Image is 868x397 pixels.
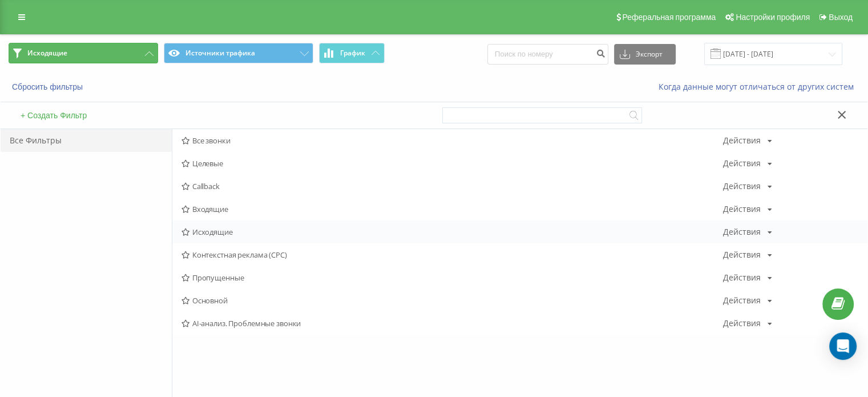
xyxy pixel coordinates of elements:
span: Исходящие [27,49,67,58]
span: Все звонки [181,137,723,145]
button: Исходящие [9,43,158,63]
span: График [340,49,365,57]
button: + Создать Фильтр [17,110,90,121]
div: Действия [723,296,761,304]
span: Исходящие [181,228,723,236]
div: Open Intercom Messenger [829,332,857,360]
span: Выход [829,13,853,22]
span: Реферальная программа [622,13,716,22]
div: Действия [723,182,761,190]
div: Действия [723,251,761,259]
div: Действия [723,228,761,236]
span: Пропущенные [181,274,723,282]
div: Действия [723,205,761,213]
div: Действия [723,274,761,282]
span: AI-анализ. Проблемные звонки [181,319,723,327]
a: Когда данные могут отличаться от других систем [659,81,859,92]
button: Экспорт [614,44,676,65]
button: Источники трафика [164,43,313,63]
span: Callback [181,182,723,190]
input: Поиск по номеру [487,44,608,65]
span: Основной [181,296,723,304]
span: Целевые [181,159,723,167]
span: Входящие [181,205,723,213]
span: Контекстная реклама (CPC) [181,251,723,259]
div: Действия [723,319,761,327]
span: Настройки профиля [736,13,810,22]
div: Все Фильтры [1,129,172,152]
div: Действия [723,159,761,167]
div: Действия [723,137,761,145]
button: Сбросить фильтры [9,82,88,92]
button: Закрыть [834,110,850,122]
button: График [319,43,385,63]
